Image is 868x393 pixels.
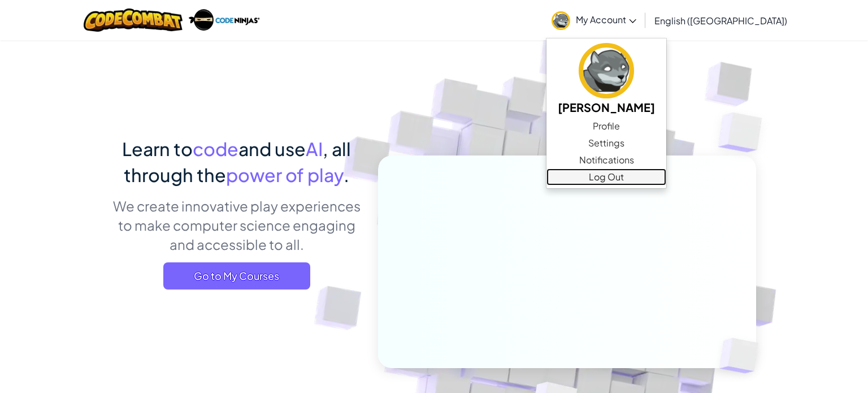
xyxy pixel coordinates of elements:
a: Log Out [546,169,666,185]
span: English ([GEOGRAPHIC_DATA]) [654,15,787,27]
span: . [344,163,349,186]
span: My Account [576,14,636,25]
h5: [PERSON_NAME] [558,98,655,116]
a: [PERSON_NAME] [546,41,666,118]
img: Code Ninjas logo [188,8,260,32]
img: avatar [552,11,570,30]
span: and use [238,137,306,160]
img: CodeCombat logo [84,8,183,32]
a: Go to My Courses [163,262,310,290]
img: Overlap cubes [696,85,793,180]
a: Profile [546,118,666,135]
span: AI [306,137,323,160]
p: We create innovative play experiences to make computer science engaging and accessible to all. [112,196,361,254]
span: power of play [226,163,344,186]
a: Notifications [546,152,666,169]
img: avatar [579,43,634,98]
span: Learn to [122,137,193,160]
a: My Account [546,2,642,38]
a: English ([GEOGRAPHIC_DATA]) [649,5,793,36]
a: Settings [546,135,666,152]
span: Notifications [579,153,634,167]
span: code [193,137,238,160]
